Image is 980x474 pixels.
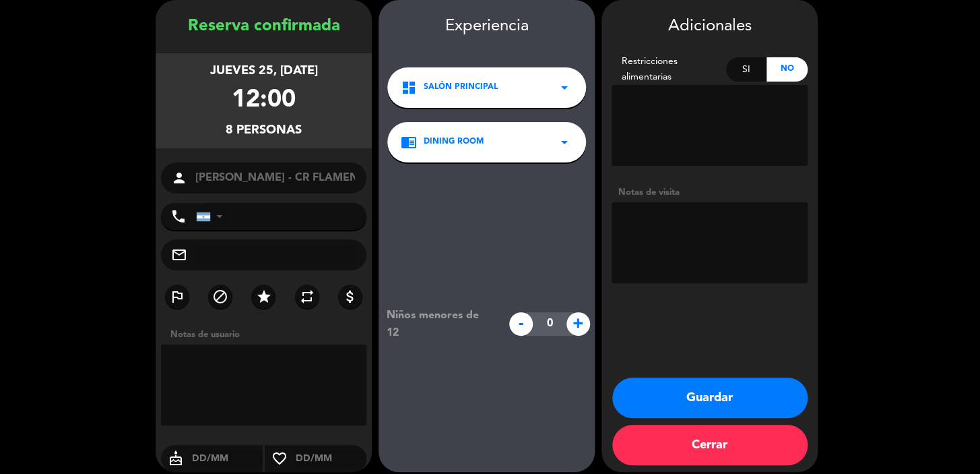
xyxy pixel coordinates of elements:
[612,425,808,465] button: Cerrar
[377,307,502,342] div: Niños menores de 12
[509,312,533,336] span: -
[299,289,315,305] i: repeat
[556,80,573,96] i: arrow_drop_down
[161,450,191,467] i: cake
[612,185,808,200] div: Notas de visita
[191,450,263,467] input: DD/MM
[556,134,573,150] i: arrow_drop_down
[197,204,228,229] div: Argentina: +54
[379,13,595,40] div: Experiencia
[726,57,767,82] div: Si
[424,136,484,149] span: Dining room
[342,289,358,305] i: attach_money
[612,13,808,40] div: Adicionales
[766,57,808,82] div: No
[566,312,590,336] span: +
[265,450,294,467] i: favorite_border
[612,54,726,85] div: Restricciones alimentarias
[212,289,228,305] i: block
[255,289,271,305] i: star
[612,378,808,418] button: Guardar
[171,247,187,263] i: mail_outline
[171,170,187,186] i: person
[401,80,417,96] i: dashboard
[424,81,498,94] span: Salón Principal
[170,208,187,225] i: phone
[164,328,372,342] div: Notas de usuario
[156,13,372,40] div: Reserva confirmada
[232,81,296,121] div: 12:00
[294,450,366,467] input: DD/MM
[226,121,302,140] div: 8 personas
[401,134,417,150] i: chrome_reader_mode
[210,61,318,81] div: jueves 25, [DATE]
[169,289,185,305] i: outlined_flag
